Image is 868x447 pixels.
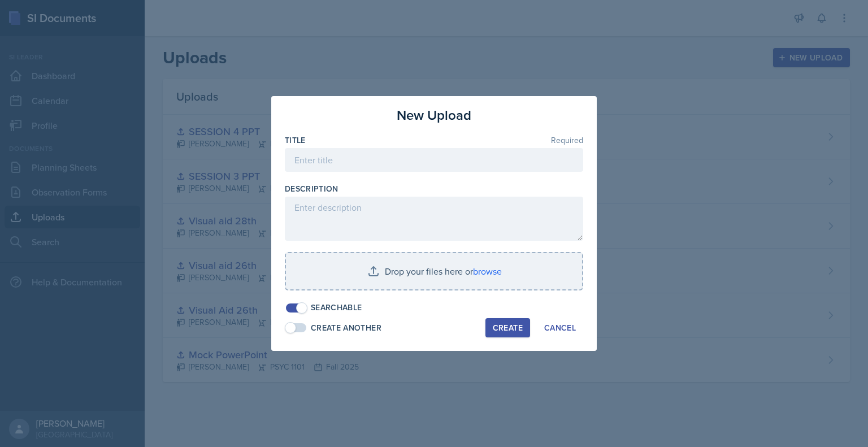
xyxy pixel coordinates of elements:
[493,323,523,332] div: Create
[485,318,530,337] button: Create
[311,302,362,314] div: Searchable
[397,105,471,125] h3: New Upload
[285,148,583,172] input: Enter title
[285,134,306,146] label: Title
[285,183,338,194] label: Description
[311,322,381,334] div: Create Another
[544,323,576,332] div: Cancel
[537,318,583,337] button: Cancel
[551,136,583,144] span: Required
